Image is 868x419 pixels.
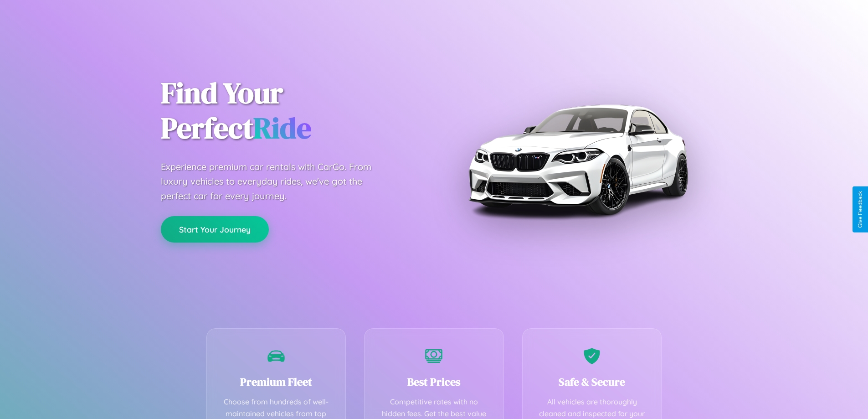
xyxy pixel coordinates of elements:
h3: Best Prices [378,374,490,389]
img: Premium BMW car rental vehicle [464,46,692,274]
p: Experience premium car rentals with CarGo. From luxury vehicles to everyday rides, we've got the ... [161,160,389,203]
h1: Find Your Perfect [161,76,421,146]
h3: Premium Fleet [221,374,332,389]
h3: Safe & Secure [536,374,648,389]
span: Ride [253,108,311,148]
div: Give Feedback [857,191,863,228]
button: Start Your Journey [161,216,269,243]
